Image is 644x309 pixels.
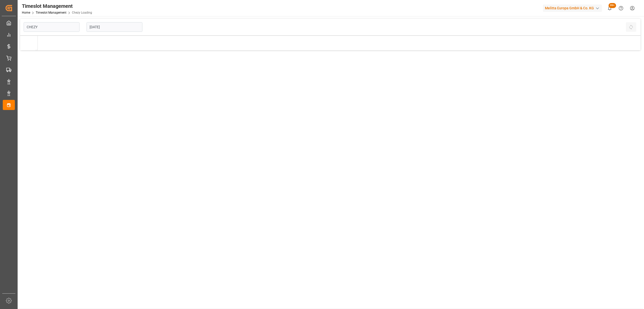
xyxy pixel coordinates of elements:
[604,3,615,14] button: show 100 new notifications
[609,3,616,8] span: 99+
[543,5,602,12] div: Melitta Europa GmbH & Co. KG
[24,22,79,32] input: Type to search/select
[36,11,66,14] a: Timeslot Management
[543,3,604,13] button: Melitta Europa GmbH & Co. KG
[615,3,627,14] button: Help Center
[22,11,30,14] a: Home
[22,2,92,10] div: Timeslot Management
[87,22,142,32] input: DD-MM-YYYY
